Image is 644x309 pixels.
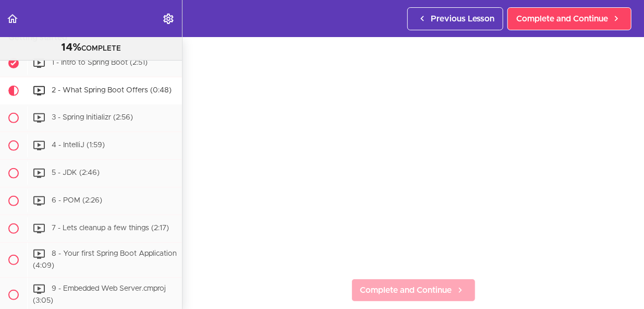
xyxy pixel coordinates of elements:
[52,59,148,66] span: 1 - Intro to Spring Boot (2:51)
[52,197,102,204] span: 6 - POM (2:26)
[52,114,133,121] span: 3 - Spring Initializr (2:56)
[360,284,452,296] span: Complete and Continue
[33,250,177,269] span: 8 - Your first Spring Boot Application (4:09)
[33,285,166,304] span: 9 - Embedded Web Server.cmproj (3:05)
[52,224,169,232] span: 7 - Lets cleanup a few things (2:17)
[203,26,623,262] iframe: Video Player
[162,13,175,25] svg: Settings Menu
[52,87,172,94] span: 2 - What Spring Boot Offers (0:48)
[61,42,81,53] span: 14%
[6,13,19,25] svg: Back to course curriculum
[431,13,494,25] span: Previous Lesson
[13,41,169,55] div: COMPLETE
[516,13,608,25] span: Complete and Continue
[407,7,503,30] a: Previous Lesson
[52,141,105,149] span: 4 - IntelliJ (1:59)
[507,7,631,30] a: Complete and Continue
[52,169,100,176] span: 5 - JDK (2:46)
[351,279,476,302] a: Complete and Continue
